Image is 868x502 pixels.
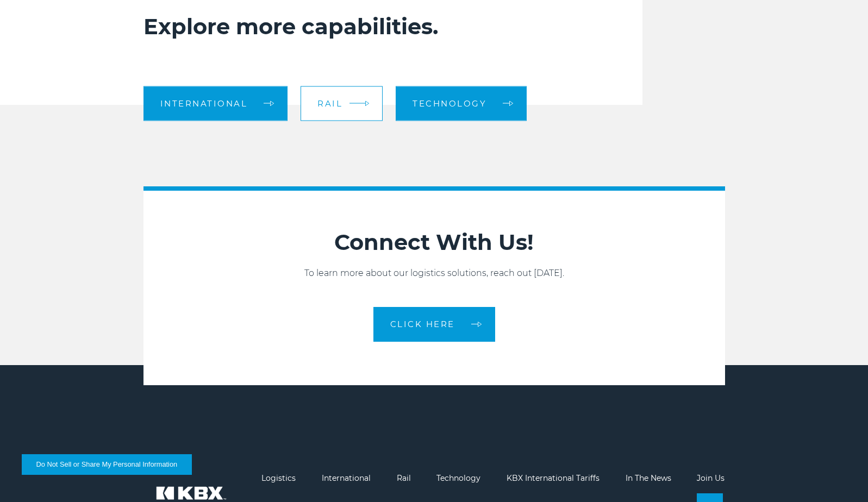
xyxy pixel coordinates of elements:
a: In The News [626,473,671,483]
img: arrow [365,101,370,106]
a: CLICK HERE arrow arrow [373,307,495,342]
a: International arrow arrow [143,86,288,121]
span: Technology [413,99,486,108]
span: International [160,99,248,108]
a: KBX International Tariffs [507,473,600,483]
a: International [322,473,371,483]
button: Do Not Sell or Share My Personal Information [22,454,192,475]
span: CLICK HERE [390,320,455,328]
a: Technology arrow arrow [396,86,527,121]
a: Rail arrow arrow [301,86,383,121]
h2: Explore more capabilities. [143,13,612,40]
a: Join Us [697,473,725,483]
p: To learn more about our logistics solutions, reach out [DATE]. [143,267,725,280]
a: Logistics [261,473,296,483]
a: Rail [397,473,411,483]
span: Rail [317,99,342,108]
h2: Connect With Us! [143,229,725,256]
iframe: Chat Widget [814,450,868,502]
a: Technology [436,473,480,483]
